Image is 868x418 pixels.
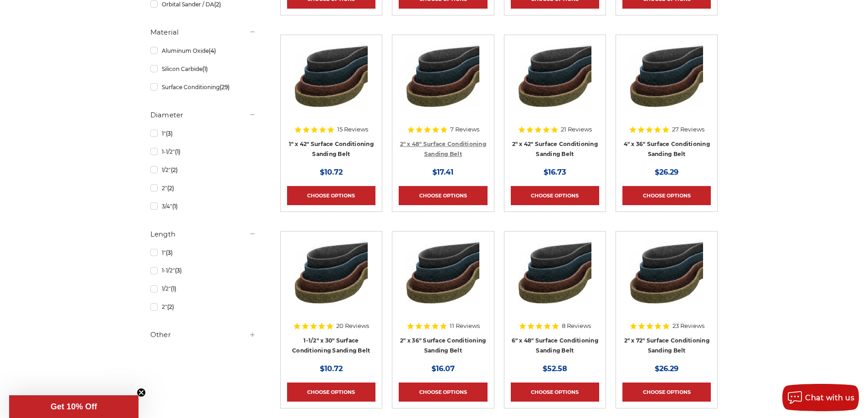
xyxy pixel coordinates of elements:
a: Choose Options [511,383,599,402]
a: Surface Conditioning [150,79,256,95]
a: 1"x42" Surface Conditioning Sanding Belts [287,41,375,130]
a: Silicon Carbide [150,61,256,77]
a: 1" x 42" Surface Conditioning Sanding Belt [289,141,374,158]
a: 1.5"x30" Surface Conditioning Sanding Belts [287,238,375,326]
img: 6"x48" Surface Conditioning Sanding Belts [519,238,591,311]
span: $26.29 [655,364,678,373]
span: 23 Reviews [673,323,704,329]
a: Choose Options [399,383,487,402]
img: 1"x42" Surface Conditioning Sanding Belts [295,41,368,114]
a: 2" x 72" Surface Conditioning Sanding Belt [624,337,709,354]
a: 1/2" [150,281,256,297]
span: $10.72 [320,168,343,176]
img: 1.5"x30" Surface Conditioning Sanding Belts [295,238,368,311]
a: 6" x 48" Surface Conditioning Sanding Belt [512,337,598,354]
h5: Length [150,229,256,240]
img: 4"x36" Surface Conditioning Sanding Belts [630,41,703,114]
h5: Material [150,27,256,38]
a: 4" x 36" Surface Conditioning Sanding Belt [624,141,710,158]
span: (3) [166,249,173,256]
div: Get 10% OffClose teaser [9,395,139,418]
button: Close teaser [137,388,146,397]
span: Get 10% Off [51,402,97,411]
span: $17.41 [432,168,453,176]
img: 2"x72" Surface Conditioning Sanding Belts [630,238,703,311]
span: (2) [167,303,174,310]
a: Choose Options [399,186,487,205]
img: 2"x48" Surface Conditioning Sanding Belts [406,41,479,114]
span: (3) [175,267,182,274]
a: 3/4" [150,198,256,214]
a: 2" x 48" Surface Conditioning Sanding Belt [400,141,486,158]
a: 2" [150,180,256,196]
a: 6"x48" Surface Conditioning Sanding Belts [511,238,599,326]
span: 11 Reviews [450,323,480,329]
a: 1" [150,245,256,261]
a: 2" x 36" Surface Conditioning Sanding Belt [400,337,486,354]
span: (2) [214,1,221,8]
span: (4) [209,47,216,54]
a: Choose Options [622,383,711,402]
span: (1) [175,148,180,155]
span: (1) [172,203,178,210]
img: 2"x42" Surface Conditioning Sanding Belts [519,41,591,114]
span: (2) [171,166,178,173]
span: $52.58 [543,364,567,373]
span: 20 Reviews [336,323,369,329]
span: $16.07 [431,364,455,373]
a: Choose Options [622,186,711,205]
img: 2"x36" Surface Conditioning Sanding Belts [406,238,479,311]
a: 2" [150,299,256,315]
a: 1/2" [150,162,256,178]
span: 27 Reviews [672,126,704,132]
span: $10.72 [320,364,343,373]
span: Chat with us [805,393,854,402]
a: 2"x72" Surface Conditioning Sanding Belts [622,238,711,326]
span: (2) [167,185,174,191]
a: 2"x42" Surface Conditioning Sanding Belts [511,41,599,130]
a: Aluminum Oxide [150,43,256,59]
a: Choose Options [511,186,599,205]
h5: Other [150,329,256,340]
a: Choose Options [287,383,375,402]
a: Choose Options [287,186,375,205]
span: (1) [171,285,176,292]
h5: Diameter [150,110,256,121]
a: 1-1/2" x 30" Surface Conditioning Sanding Belt [292,337,370,354]
span: 21 Reviews [561,126,592,132]
a: 2"x36" Surface Conditioning Sanding Belts [399,238,487,326]
span: (1) [202,65,208,72]
a: 2" x 42" Surface Conditioning Sanding Belt [512,141,598,158]
span: (29) [220,84,230,91]
span: $16.73 [544,168,566,176]
a: 1-1/2" [150,262,256,278]
button: Chat with us [782,384,859,411]
a: 1-1/2" [150,144,256,160]
a: 2"x48" Surface Conditioning Sanding Belts [399,41,487,130]
span: 7 Reviews [450,126,479,132]
span: 15 Reviews [337,126,368,132]
span: (3) [166,130,173,137]
a: 1" [150,126,256,141]
span: 8 Reviews [562,323,591,329]
span: $26.29 [655,168,678,176]
a: 4"x36" Surface Conditioning Sanding Belts [622,41,711,130]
